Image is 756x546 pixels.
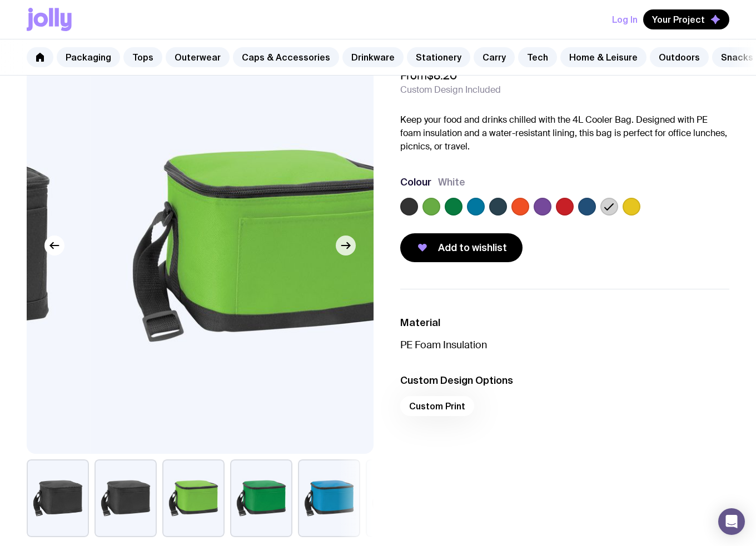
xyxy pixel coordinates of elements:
[400,374,729,387] h3: Custom Design Options
[400,338,729,352] p: PE Foam Insulation
[560,47,646,67] a: Home & Leisure
[518,47,557,67] a: Tech
[342,47,404,67] a: Drinkware
[233,47,339,67] a: Caps & Accessories
[400,316,729,329] h3: Material
[57,47,120,67] a: Packaging
[166,47,230,67] a: Outerwear
[427,68,457,83] span: $8.20
[652,14,705,25] span: Your Project
[400,176,431,189] h3: Colour
[400,69,457,82] span: From
[400,113,729,153] p: Keep your food and drinks chilled with the 4L Cooler Bag. Designed with PE foam insulation and a ...
[123,47,162,67] a: Tops
[650,47,709,67] a: Outdoors
[474,47,515,67] a: Carry
[643,9,729,29] button: Your Project
[438,176,465,189] span: White
[612,9,638,29] button: Log In
[407,47,470,67] a: Stationery
[718,508,745,535] div: Open Intercom Messenger
[400,84,501,96] span: Custom Design Included
[400,233,523,262] button: Add to wishlist
[438,241,507,254] span: Add to wishlist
